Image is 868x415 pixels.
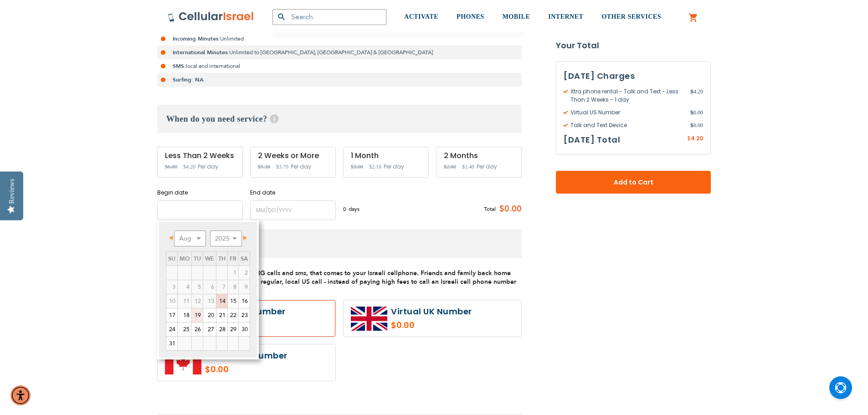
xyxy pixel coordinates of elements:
[10,385,31,405] div: Accessibility Menu
[157,59,522,73] li: local and international
[169,236,173,240] span: Prev
[239,308,250,322] a: 23
[586,178,681,187] span: Add to Cart
[384,163,404,171] span: Per day
[157,46,522,59] li: Unlimited to [GEOGRAPHIC_DATA], [GEOGRAPHIC_DATA] & [GEOGRAPHIC_DATA]
[8,179,16,204] div: Reviews
[157,105,522,133] h3: When do you need service?
[556,39,711,52] strong: Your Total
[243,236,247,240] span: Next
[503,13,530,20] span: MOBILE
[192,294,203,308] span: 12
[691,134,703,142] span: 4.20
[166,323,177,336] a: 24
[343,205,349,213] span: 0
[462,164,474,170] span: $1.40
[168,11,254,22] img: Cellular Israel Logo
[157,189,243,197] label: Begin date
[239,266,250,280] span: 2
[250,200,336,220] input: MM/DD/YYYY
[228,323,238,336] a: 29
[203,280,216,294] span: 6
[216,323,227,336] a: 28
[239,323,250,336] a: 30
[168,255,175,263] span: Sunday
[690,121,703,129] span: 0.00
[228,294,238,308] a: 15
[228,266,238,280] span: 1
[690,108,703,117] span: 0.00
[192,280,203,294] span: 5
[690,87,703,104] span: 4.20
[203,308,216,322] a: 20
[166,294,177,308] span: 10
[444,164,456,170] span: $2.00
[203,294,216,308] span: 13
[178,308,191,322] a: 18
[270,114,279,123] span: Help
[444,152,514,160] div: 2 Months
[258,152,328,160] div: 2 Weeks or More
[496,202,522,216] span: $0.00
[351,164,363,170] span: $3.00
[564,108,690,117] span: Virtual US Number
[173,76,204,83] strong: Surfing: NA
[230,255,236,263] span: Friday
[250,189,336,197] label: End date
[690,87,693,96] span: $
[291,163,311,171] span: Per day
[183,164,195,170] span: $4.20
[165,152,235,160] div: Less Than 2 Weeks
[228,308,238,322] a: 22
[216,280,227,294] span: 7
[218,255,226,263] span: Thursday
[210,231,242,246] select: Select year
[239,294,250,308] a: 16
[564,133,620,147] h3: [DATE] Total
[238,232,249,243] a: Next
[198,163,218,171] span: Per day
[173,35,220,42] strong: Incoming Minutes:
[203,323,216,336] a: 27
[369,164,381,170] span: $2.10
[216,308,227,322] a: 21
[166,308,177,322] a: 17
[272,9,386,25] input: Search
[349,205,360,213] span: days
[564,87,690,104] span: Xtra phone rental - Talk and Text - Less Than 2 Weeks - 1 day
[404,13,438,20] span: ACTIVATE
[564,121,690,129] span: Talk and Text Device
[167,232,178,243] a: Prev
[351,152,421,160] div: 1 Month
[601,13,661,20] span: OTHER SERVICES
[178,280,191,294] span: 4
[194,255,201,263] span: Tuesday
[173,49,229,56] strong: International Minutes:
[180,255,190,263] span: Monday
[165,164,177,170] span: $6.00
[228,280,238,294] span: 8
[192,308,203,322] a: 19
[205,255,214,263] span: Wednesday
[166,280,177,294] span: 3
[276,164,288,170] span: $3.70
[166,337,177,350] a: 31
[174,231,206,246] select: Select month
[690,121,693,129] span: $
[457,13,484,20] span: PHONES
[157,32,522,46] li: Unlimited
[548,13,583,20] span: INTERNET
[178,323,191,336] a: 25
[216,294,227,308] a: 14
[157,200,243,220] input: MM/DD/YYYY
[258,164,270,170] span: $5.30
[484,205,496,213] span: Total
[157,269,516,286] span: A local number with INCOMING calls and sms, that comes to your Israeli cellphone. Friends and fam...
[241,255,248,263] span: Saturday
[556,171,711,194] button: Add to Cart
[564,69,703,83] h3: [DATE] Charges
[239,280,250,294] span: 9
[690,108,693,117] span: $
[687,135,691,143] span: $
[477,163,497,171] span: Per day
